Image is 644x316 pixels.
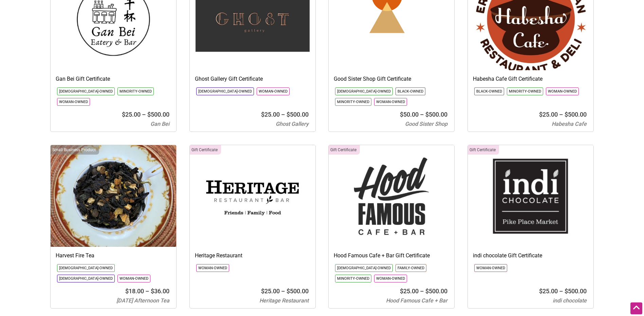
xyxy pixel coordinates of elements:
h3: Good Sister Shop Gift Certificate [334,75,449,83]
span: – [145,288,149,295]
bdi: 500.00 [147,111,169,118]
li: Click to show only this community [395,264,426,272]
li: Click to show only this community [507,87,543,95]
span: Hood Famous Cafe + Bar [386,297,447,304]
span: Heritage Restaurant [259,297,309,304]
li: Click to show only this community [474,264,507,272]
li: Click to show only this community [546,87,579,95]
li: Click to show only this community [57,98,90,106]
img: Gift Certificate Hood Famous [329,145,454,247]
span: $ [261,288,264,295]
li: Click to show only this community [257,87,290,95]
bdi: 36.00 [151,288,169,295]
h3: Hood Famous Cafe + Bar Gift Certificate [334,252,449,259]
bdi: 25.00 [122,111,141,118]
span: $ [261,111,264,118]
li: Click to show only this community [395,87,425,95]
bdi: 50.00 [400,111,419,118]
bdi: 500.00 [287,111,309,118]
span: – [559,288,563,295]
span: Gan Bei [150,121,169,127]
img: Indi Chocolate [468,145,593,247]
span: indi chocolate [553,297,587,304]
bdi: 500.00 [287,288,309,295]
div: Click to show only this category [329,145,360,155]
span: $ [287,111,290,118]
div: Scroll Back to Top [630,302,642,314]
span: $ [400,111,403,118]
li: Click to show only this community [474,87,504,95]
li: Click to show only this community [374,275,407,282]
span: $ [287,288,290,295]
li: Click to show only this community [57,275,115,282]
bdi: 25.00 [261,288,280,295]
span: – [281,111,285,118]
span: – [281,288,285,295]
span: Habesha Cafe [552,121,587,127]
li: Click to show only this community [57,87,115,95]
span: $ [400,288,403,295]
bdi: 500.00 [425,288,447,295]
li: Click to show only this community [335,87,393,95]
h3: Ghost Gallery Gift Certificate [195,75,310,83]
div: Click to show only this category [190,145,221,155]
span: [DATE] Afternoon Tea [116,297,169,304]
span: Ghost Gallery [276,121,309,127]
li: Click to show only this community [57,264,115,272]
bdi: 25.00 [539,111,558,118]
div: Click to show only this category [51,145,99,155]
span: – [142,111,146,118]
li: Click to show only this community [335,264,393,272]
span: $ [539,111,542,118]
bdi: 25.00 [400,288,419,295]
span: $ [125,288,129,295]
div: Click to show only this category [468,145,499,155]
bdi: 500.00 [565,111,587,118]
bdi: 500.00 [565,288,587,295]
li: Click to show only this community [196,87,254,95]
span: – [420,111,424,118]
span: – [559,111,563,118]
li: Click to show only this community [117,275,150,282]
span: $ [425,111,429,118]
h3: Heritage Restaurant [195,252,310,259]
span: – [420,288,424,295]
span: $ [565,288,568,295]
span: $ [425,288,429,295]
bdi: 18.00 [125,288,144,295]
span: $ [122,111,125,118]
bdi: 25.00 [261,111,280,118]
span: $ [539,288,542,295]
bdi: 500.00 [425,111,447,118]
img: Friday Afternoon Tea Harvest Fire [51,145,176,247]
span: $ [147,111,151,118]
h3: indi chocolate Gift Certificate [473,252,588,259]
li: Click to show only this community [374,98,407,106]
bdi: 25.00 [539,288,558,295]
span: $ [151,288,154,295]
li: Click to show only this community [196,264,229,272]
span: $ [565,111,568,118]
h3: Gan Bei Gift Certificate [56,75,171,83]
li: Click to show only this community [335,275,371,282]
h3: Harvest Fire Tea [56,252,171,259]
img: heritage restaurant gift certificates [190,145,315,247]
span: Good Sister Shop [405,121,447,127]
li: Click to show only this community [117,87,154,95]
h3: Habesha Cafe Gift Certificate [473,75,588,83]
li: Click to show only this community [335,98,371,106]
